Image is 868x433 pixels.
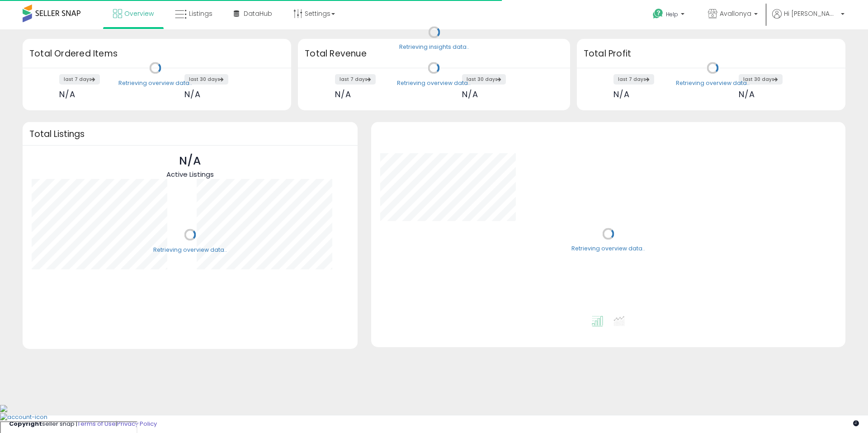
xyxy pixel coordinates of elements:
[244,9,272,18] span: DataHub
[652,8,664,19] i: Get Help
[153,246,227,254] div: Retrieving overview data..
[676,79,750,87] div: Retrieving overview data..
[646,1,693,29] a: Help
[189,9,212,18] span: Listings
[772,9,844,29] a: Hi [PERSON_NAME]
[124,9,154,18] span: Overview
[784,9,838,18] span: Hi [PERSON_NAME]
[397,79,471,87] div: Retrieving overview data..
[118,79,192,87] div: Retrieving overview data..
[571,245,645,253] div: Retrieving overview data..
[720,9,751,18] span: Avallonya
[666,10,678,18] span: Help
